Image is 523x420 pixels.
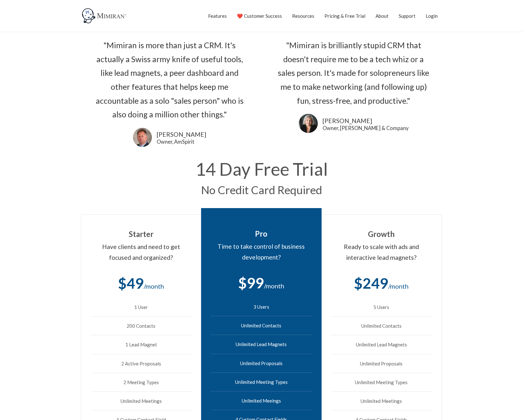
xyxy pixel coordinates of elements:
a: Owner, [PERSON_NAME] & Company [323,126,409,131]
li: 1 Lead Magnet [91,335,192,354]
img: Frank Agin [133,128,152,147]
div: "Mimiran is brilliantly stupid CRM that doesn't require me to be a tech whiz or a sales person. I... [274,38,433,108]
div: Ready to scale with ads and interactive lead magnets? [331,241,432,263]
li: 200 Contacts [91,317,192,335]
a: Resources [292,8,314,24]
li: Unlimited Proposals [211,354,312,373]
li: Unlimited Meetings [331,392,432,410]
li: Unlimited Proposals [331,354,432,373]
img: Lori Karpman uses Mimiran CRM to grow her business [299,114,318,133]
a: About [376,8,389,24]
img: Mimiran CRM [81,8,128,24]
div: Growth [331,227,432,241]
a: ❤️ Customer Success [237,8,282,24]
div: Pro [211,227,312,240]
a: [PERSON_NAME] [157,130,206,139]
div: Starter [91,227,192,241]
li: Unlimited Meeings [211,391,312,410]
li: 5 Users [331,298,432,317]
li: 3 Users [211,298,312,316]
div: $49 [91,271,192,296]
span: /month [144,282,164,290]
a: Owner, AmSpirit [157,139,206,144]
span: /month [388,282,409,290]
div: $99 [211,270,312,296]
a: Pricing & Free Trial [324,8,365,24]
div: $249 [331,271,432,296]
li: Unlimited Lead Magnets [331,335,432,354]
a: Login [426,8,438,24]
li: 2 Active Proposals [91,354,192,373]
div: Have clients and need to get focused and organized? [91,241,192,263]
li: Unlimited Meeting Types [211,373,312,391]
li: Unlimited Meetings [91,392,192,410]
div: "Mimiran is more than just a CRM. It's actually a Swiss army knife of useful tools, like lead mag... [90,38,249,121]
h2: No Credit Card Required [90,184,433,195]
span: /month [264,282,284,290]
li: 2 Meeting Types [91,373,192,392]
li: Unlimited Lead Magnets [211,335,312,354]
a: Support [399,8,415,24]
a: Features [208,8,227,24]
div: Time to take control of business development? [211,241,312,262]
li: Unlimited Contacts [331,317,432,335]
li: 1 User [91,298,192,317]
a: [PERSON_NAME] [323,116,409,126]
h1: 14 Day Free Trial [90,160,433,178]
li: Unlimited Meeting Types [331,373,432,392]
li: Unlimited Contacts [211,316,312,335]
